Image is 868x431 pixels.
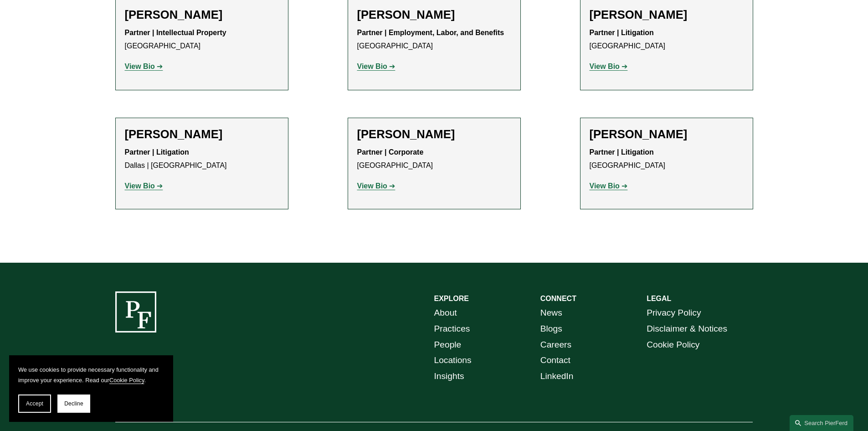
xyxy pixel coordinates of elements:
[125,127,279,141] h2: [PERSON_NAME]
[590,182,620,190] strong: View Bio
[540,353,570,369] a: Contact
[109,377,144,384] a: Cookie Policy
[590,148,654,156] strong: Partner | Litigation
[540,305,562,321] a: News
[647,321,727,337] a: Disclaimer & Notices
[9,355,173,422] section: Cookie banner
[434,369,464,384] a: Insights
[590,62,628,70] a: View Bio
[590,127,744,141] h2: [PERSON_NAME]
[434,337,462,353] a: People
[357,29,504,36] strong: Partner | Employment, Labor, and Benefits
[540,295,576,302] strong: CONNECT
[357,62,387,70] strong: View Bio
[357,26,511,53] p: [GEOGRAPHIC_DATA]
[357,182,395,190] a: View Bio
[125,148,189,156] strong: Partner | Litigation
[357,182,387,190] strong: View Bio
[540,321,562,337] a: Blogs
[357,62,395,70] a: View Bio
[434,295,469,302] strong: EXPLORE
[647,305,701,321] a: Privacy Policy
[64,400,83,407] span: Decline
[57,395,90,413] button: Decline
[125,146,279,172] p: Dallas | [GEOGRAPHIC_DATA]
[125,26,279,53] p: [GEOGRAPHIC_DATA]
[540,369,574,384] a: LinkedIn
[590,182,628,190] a: View Bio
[647,295,671,302] strong: LEGAL
[357,146,511,172] p: [GEOGRAPHIC_DATA]
[590,26,744,53] p: [GEOGRAPHIC_DATA]
[357,8,511,22] h2: [PERSON_NAME]
[357,127,511,141] h2: [PERSON_NAME]
[357,148,424,156] strong: Partner | Corporate
[434,305,457,321] a: About
[18,364,164,385] p: We use cookies to provide necessary functionality and improve your experience. Read our .
[647,337,699,353] a: Cookie Policy
[125,182,163,190] a: View Bio
[434,353,472,369] a: Locations
[790,415,853,431] a: Search this site
[18,395,51,413] button: Accept
[540,337,571,353] a: Careers
[125,62,163,70] a: View Bio
[590,8,744,22] h2: [PERSON_NAME]
[590,62,620,70] strong: View Bio
[125,8,279,22] h2: [PERSON_NAME]
[590,29,654,36] strong: Partner | Litigation
[125,182,155,190] strong: View Bio
[26,400,43,407] span: Accept
[434,321,470,337] a: Practices
[590,146,744,172] p: [GEOGRAPHIC_DATA]
[125,62,155,70] strong: View Bio
[125,29,226,36] strong: Partner | Intellectual Property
